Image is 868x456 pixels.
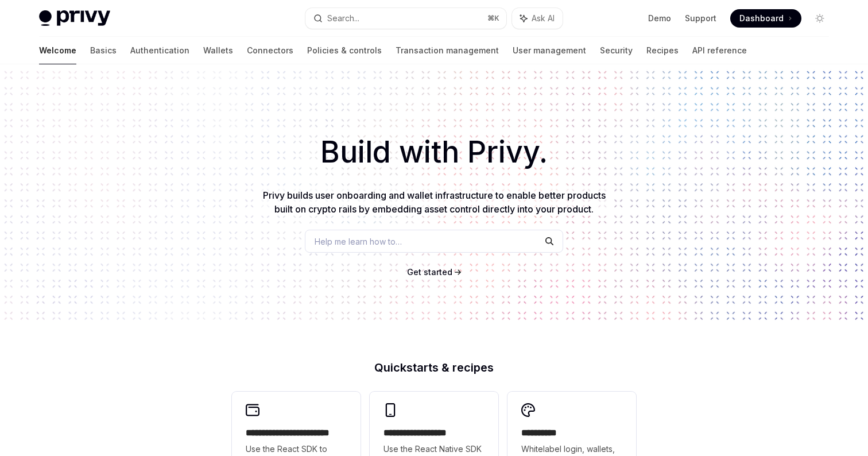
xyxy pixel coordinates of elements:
h2: Quickstarts & recipes [232,362,636,373]
a: API reference [692,37,747,64]
button: Toggle dark mode [811,9,829,28]
div: Search... [327,11,359,25]
span: Get started [407,267,452,277]
span: ⌘ K [487,14,499,23]
a: Basics [90,37,117,64]
a: Authentication [130,37,189,64]
a: Security [600,37,633,64]
a: Policies & controls [307,37,382,64]
h1: Build with Privy. [18,130,850,175]
a: Transaction management [396,37,499,64]
span: Help me learn how to… [315,235,402,248]
span: Dashboard [739,13,784,24]
img: light logo [39,10,110,26]
a: Get started [407,266,452,278]
span: Ask AI [532,13,555,24]
a: Welcome [39,37,76,64]
a: User management [513,37,586,64]
button: Ask AI [512,8,563,29]
span: Privy builds user onboarding and wallet infrastructure to enable better products built on crypto ... [263,190,606,215]
a: Support [685,13,716,24]
a: Demo [648,13,671,24]
button: Search...⌘K [305,8,506,29]
a: Connectors [247,37,293,64]
a: Wallets [203,37,233,64]
a: Recipes [646,37,679,64]
a: Dashboard [730,9,801,28]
